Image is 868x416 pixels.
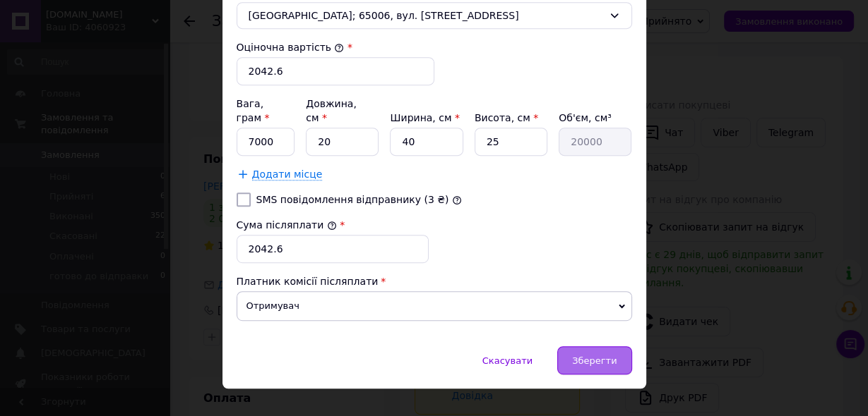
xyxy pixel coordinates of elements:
[482,355,533,366] span: Скасувати
[249,8,603,23] span: [GEOGRAPHIC_DATA]; 65006, вул. [STREET_ADDRESS]
[390,112,459,123] label: Ширина, см
[572,355,617,366] span: Зберегти
[237,42,345,53] label: Оціночна вартість
[237,98,270,123] label: Вага, грам
[306,98,357,123] label: Довжина, см
[256,194,449,205] label: SMS повідомлення відправнику (3 ₴)
[475,112,538,123] label: Висота, см
[237,219,337,231] label: Сума післяплати
[237,291,632,321] span: Отримувач
[252,169,323,181] span: Додати місце
[559,111,631,125] div: Об'єм, см³
[237,276,379,287] span: Платник комісії післяплати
